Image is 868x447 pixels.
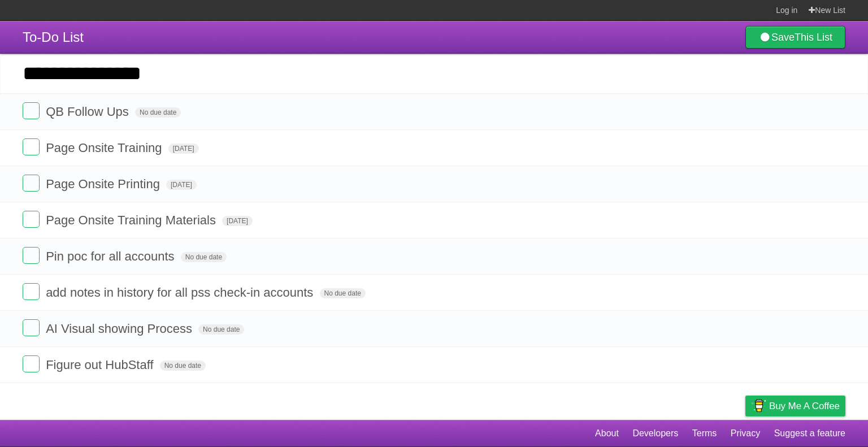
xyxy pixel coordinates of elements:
[23,247,40,264] label: Done
[795,32,832,43] b: This List
[595,423,619,444] a: About
[135,107,181,118] span: No due date
[23,102,40,119] label: Done
[23,138,40,155] label: Done
[46,177,163,191] span: Page Onsite Printing
[23,211,40,228] label: Done
[731,423,760,444] a: Privacy
[168,144,199,154] span: [DATE]
[23,355,40,372] label: Done
[632,423,678,444] a: Developers
[692,423,717,444] a: Terms
[46,285,316,300] span: add notes in history for all pss check-in accounts
[751,396,766,415] img: Buy me a coffee
[23,29,84,45] span: To-Do List
[46,249,177,263] span: Pin poc for all accounts
[46,105,132,119] span: QB Follow Ups
[23,319,40,336] label: Done
[745,396,845,416] a: Buy me a coffee
[46,322,195,336] span: AI Visual showing Process
[198,324,244,335] span: No due date
[160,361,206,371] span: No due date
[320,288,366,298] span: No due date
[769,396,840,416] span: Buy me a coffee
[23,283,40,300] label: Done
[166,180,197,190] span: [DATE]
[46,141,164,155] span: Page Onsite Training
[745,26,845,49] a: SaveThis List
[23,175,40,192] label: Done
[222,216,253,226] span: [DATE]
[774,423,845,444] a: Suggest a feature
[181,252,227,262] span: No due date
[46,358,156,372] span: Figure out HubStaff
[46,213,219,227] span: Page Onsite Training Materials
